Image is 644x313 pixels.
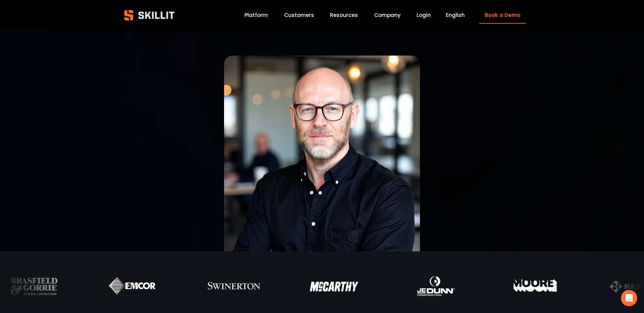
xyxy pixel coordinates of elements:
a: Platform [244,11,268,20]
a: Customers [284,11,314,20]
div: language picker [446,11,465,20]
a: Book a Demo [479,7,526,24]
span: English [446,11,465,19]
img: Skillit [118,5,180,25]
a: Company [374,11,401,20]
div: Open Intercom Messenger [621,290,637,306]
a: folder dropdown [330,11,358,20]
span: Resources [330,11,358,19]
a: Login [417,11,431,20]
